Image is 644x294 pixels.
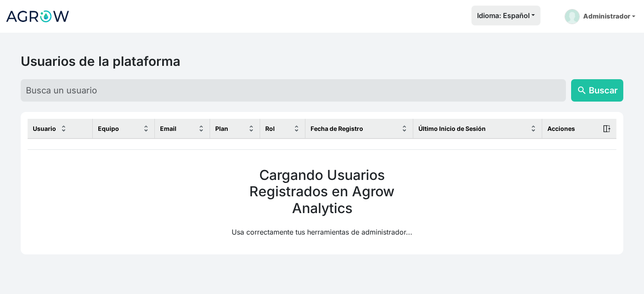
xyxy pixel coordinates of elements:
span: search [577,85,587,96]
img: admin-picture [565,9,580,24]
span: Último Inicio de Sesión [418,124,486,133]
input: Busca un usuario [21,79,566,102]
span: Buscar [589,84,618,97]
img: sort [401,125,408,132]
span: Plan [215,124,228,133]
img: sort [293,125,300,132]
button: searchBuscar [571,79,623,102]
span: Rol [265,124,275,133]
h2: Cargando Usuarios Registrados en Agrow Analytics [227,167,417,217]
img: Logo [5,6,70,27]
span: Equipo [98,124,119,133]
h2: Usuarios de la plataforma [21,53,623,69]
img: sort [248,125,254,132]
span: Acciones [547,124,575,133]
button: Idioma: Español [471,6,540,25]
img: action [603,124,611,133]
img: sort [530,125,537,132]
p: Usa correctamente tus herramientas de administrador... [227,227,417,237]
span: Usuario [33,124,56,133]
img: sort [60,125,67,132]
a: Administrador [561,6,639,28]
img: sort [198,125,204,132]
span: Fecha de Registro [311,124,363,133]
img: sort [143,125,149,132]
span: Email [160,124,176,133]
